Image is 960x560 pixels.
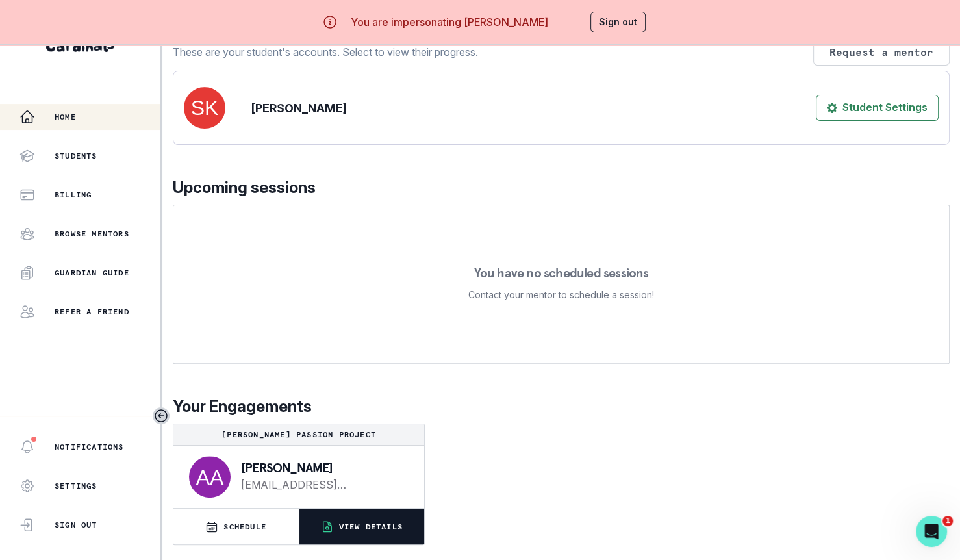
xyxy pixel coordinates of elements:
iframe: Intercom live chat [916,516,947,547]
button: Sign out [590,12,646,32]
p: [PERSON_NAME] [241,461,403,474]
button: Toggle sidebar [153,407,170,424]
p: You have no scheduled sessions [474,266,648,279]
a: [EMAIL_ADDRESS][DOMAIN_NAME] [241,477,403,492]
button: Request a mentor [813,38,950,66]
span: 1 [942,516,953,526]
p: Refer a friend [55,307,129,317]
p: You are impersonating [PERSON_NAME] [351,14,548,30]
p: Contact your mentor to schedule a session! [468,287,654,303]
p: These are your student's accounts. Select to view their progress. [173,44,478,60]
img: svg [184,87,225,129]
p: Browse Mentors [55,229,129,239]
p: Billing [55,190,92,200]
p: Upcoming sessions [173,176,950,199]
p: VIEW DETAILS [339,522,403,532]
img: svg [189,456,231,498]
p: Settings [55,481,97,491]
button: VIEW DETAILS [299,509,425,544]
p: Home [55,112,76,122]
p: [PERSON_NAME] [251,99,347,117]
p: Students [55,151,97,161]
p: Guardian Guide [55,268,129,278]
button: Student Settings [816,95,939,121]
p: Notifications [55,442,124,452]
p: SCHEDULE [223,522,266,532]
p: [PERSON_NAME] Passion Project [179,429,419,440]
p: Sign Out [55,520,97,530]
p: Your Engagements [173,395,950,418]
button: SCHEDULE [173,509,299,544]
